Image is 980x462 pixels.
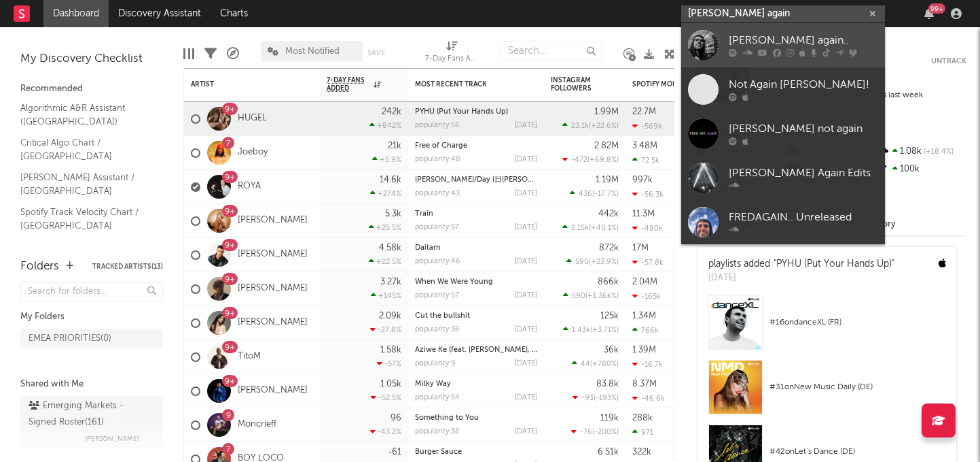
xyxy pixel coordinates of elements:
a: Critical Algo Chart / [GEOGRAPHIC_DATA] [20,135,149,163]
div: Spotify Monthly Listeners [632,80,734,88]
div: popularity: 38 [415,428,460,435]
div: My Folders [20,309,163,325]
div: popularity: 36 [415,326,460,333]
div: 872k [599,244,619,252]
a: [PERSON_NAME] again.. [681,23,885,67]
div: +25.5 % [369,223,401,232]
span: 1.43k [572,327,590,334]
div: # 42 on Let’s Dance (DE) [769,444,946,460]
div: 14.6k [380,176,401,184]
span: -76 [580,429,592,436]
a: Aziwe Ke (feat. [PERSON_NAME], [PERSON_NAME] & [PERSON_NAME][MEDICAL_DATA]) [415,346,723,354]
a: Something to You [415,414,479,422]
div: +145 % [371,291,401,300]
span: +1.36k % [587,293,617,300]
div: 21k [388,142,401,150]
div: ( ) [572,359,619,368]
span: [PERSON_NAME] [85,431,139,447]
div: 4.58k [379,244,401,252]
div: -52.5 % [371,393,401,402]
div: -569k [632,122,662,131]
div: 1.58k [380,346,401,354]
div: My Discovery Checklist [20,51,163,67]
a: Not Again [PERSON_NAME]! [681,67,885,112]
div: Not Again [PERSON_NAME]! [729,77,878,93]
div: 72.5k [632,156,659,165]
div: Edit Columns [183,34,194,73]
div: [DATE] [515,292,537,299]
div: 288k [632,414,653,423]
div: popularity: 43 [415,190,460,197]
div: 8.37M [632,380,657,389]
span: -472 [571,156,587,164]
div: 866k [598,278,619,286]
div: Instagram Followers [551,76,598,93]
div: ( ) [562,155,619,164]
div: Recommended [20,81,163,97]
div: popularity: 48 [415,156,460,163]
a: PYHU (Put Your Hands Up) [415,108,508,116]
a: TitoM [238,351,261,363]
a: "PYHU (Put Your Hands Up)" [774,259,894,269]
span: +780 % [592,361,617,368]
div: ( ) [570,189,619,198]
div: -27.8 % [370,325,401,334]
a: [PERSON_NAME] Again Edits [681,156,885,200]
div: -16.7k [632,360,663,369]
a: [PERSON_NAME]/Day (日[PERSON_NAME]) [415,176,563,184]
div: Artist [191,80,293,88]
a: HUGEL [238,113,267,125]
a: [PERSON_NAME] [238,283,308,295]
span: +69.8 % [589,156,617,164]
div: 242k [382,108,401,116]
div: ( ) [563,291,619,300]
div: Emerging Markets - Signed Roster ( 161 ) [29,398,151,431]
span: 23.1k [571,122,589,130]
div: 83.8k [596,380,619,389]
div: 100k [876,161,966,178]
a: Cut the bullshit [415,312,470,320]
div: Milky Way [415,380,537,388]
div: 1.05k [380,380,401,389]
div: [DATE] [515,156,537,163]
div: [DATE] [515,360,537,367]
div: 971 [632,428,653,437]
div: 1.39M [632,346,656,354]
div: +22.5 % [369,257,401,266]
input: Search... [501,41,602,61]
div: +274 % [370,189,401,198]
div: Dawn/Day (日月同辉) [415,176,537,184]
a: ROYA [238,181,261,193]
div: # 31 on New Music Daily (DE) [769,379,946,395]
div: [DATE] [515,122,537,129]
div: popularity: 57 [415,292,459,299]
div: [DATE] [515,190,537,197]
div: 99 + [928,3,945,14]
div: Something to You [415,414,537,422]
a: Milky Way [415,380,451,388]
div: ( ) [563,325,619,334]
span: 44 [581,361,590,368]
div: popularity: 9 [415,360,456,367]
div: 7-Day Fans Added (7-Day Fans Added) [425,51,479,67]
div: Free of Charge [415,142,537,150]
span: Most Notified [285,47,340,56]
div: 766k [632,326,659,335]
div: [DATE] [708,271,894,285]
div: EMEA PRIORITIES ( 0 ) [29,331,111,347]
div: [DATE] [515,394,537,401]
span: -200 % [594,429,617,436]
a: Algorithmic A&R Assistant ([GEOGRAPHIC_DATA]) [20,101,149,129]
button: Tracked Artists(13) [92,263,163,270]
div: 322k [632,448,651,457]
div: 1.34M [632,312,656,320]
span: +3.71 % [592,327,617,334]
span: 590 [572,293,585,300]
div: 96 [391,414,401,423]
a: #16ondanceXL (FR) [698,295,956,360]
div: 7-Day Fans Added (7-Day Fans Added) [425,34,479,73]
div: 442k [598,210,619,218]
div: 3.48M [632,142,657,150]
div: 17M [632,244,649,252]
div: Burger Sauce [415,448,537,456]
